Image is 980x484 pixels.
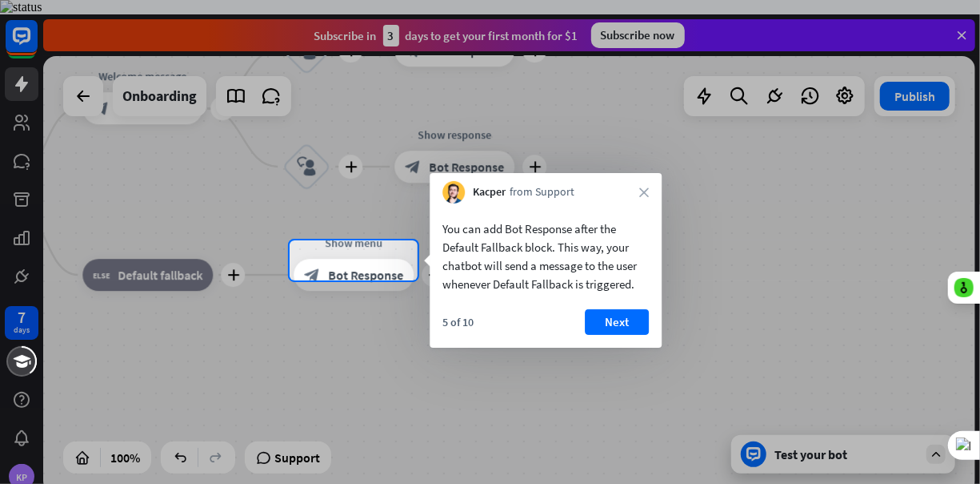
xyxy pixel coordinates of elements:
span: Bot Response [328,267,403,283]
button: Open LiveChat chat widget [13,6,61,54]
div: You can add Bot Response after the Default Fallback block. This way, your chatbot will send a mes... [442,220,649,293]
i: close [639,188,649,197]
span: from Support [510,184,574,200]
i: block_bot_response [304,267,320,283]
button: Next [585,309,649,335]
div: 5 of 10 [442,315,474,329]
img: OneKey Logo [954,278,974,297]
span: Kacper [473,184,506,200]
div: Show menu [282,235,426,251]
